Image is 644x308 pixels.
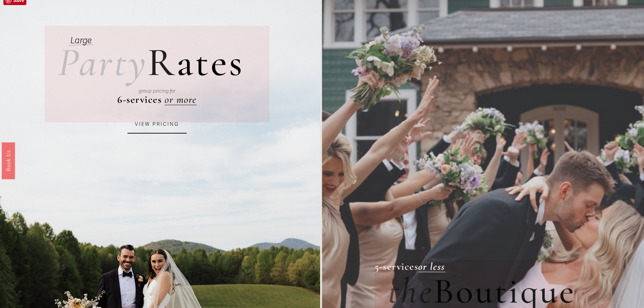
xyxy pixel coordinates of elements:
[139,88,175,94] em: group pricing for
[147,38,176,87] span: R
[58,43,244,82] h2: ates
[70,35,92,46] em: Large
[375,260,418,273] strong: 5-services
[58,38,147,87] em: Party
[2,142,15,179] a: Book Us
[127,115,187,134] a: VIEW PRICING
[418,260,445,273] a: or less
